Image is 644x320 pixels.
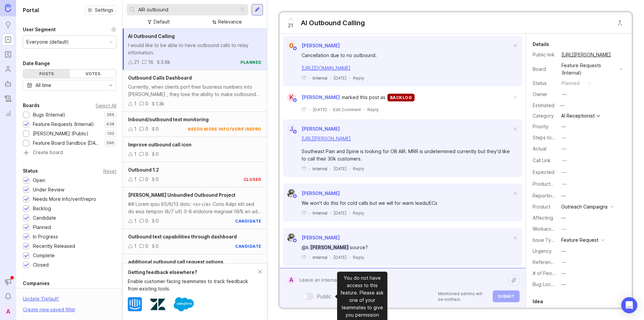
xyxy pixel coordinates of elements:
[367,107,379,112] div: Reply
[287,41,296,50] div: G
[613,16,627,30] button: Close button
[302,52,512,59] div: Cancellation due to no outbound.
[134,125,137,133] div: 1
[128,83,262,98] div: Currently, when clients port their business numbers into [PERSON_NAME] , they lose the ability to...
[533,146,546,151] label: Actual
[317,292,331,301] div: Public
[128,192,235,198] span: [PERSON_NAME] Unbundled Outbound Project
[23,26,56,34] div: User Segment
[283,233,340,242] a: Justin Maxwell[PERSON_NAME]
[95,7,113,13] span: Settings
[283,125,340,133] a: J[PERSON_NAME]
[559,144,568,153] button: Actual
[302,244,512,251] div: @k source?
[561,236,598,244] div: Feature Request
[533,259,562,265] label: Reference(s)
[33,252,55,259] div: Complete
[621,297,637,313] div: Open Intercom Messenger
[560,180,569,188] button: ProductboardID
[2,78,14,90] a: Autopilot
[349,210,350,216] div: ·
[561,62,617,77] div: Feature Requests (Internal)
[387,94,415,101] div: backlog
[156,176,159,183] div: 0
[70,70,116,78] div: Votes
[533,215,553,221] label: Affecting
[134,217,137,225] div: 1
[128,33,175,39] span: AI Outbound Calling
[559,133,568,142] button: Steps to Reproduce
[128,259,223,265] span: additional outbound call request options
[334,255,346,260] time: [DATE]
[287,189,296,198] img: Justin Maxwell
[292,194,297,199] img: member badge
[128,42,262,56] div: I would like to be able to have outbound calls to relay information.
[333,107,361,112] div: Edit Comment
[288,22,293,29] span: 21
[23,306,75,313] div: Create new saved filter
[559,225,568,233] button: Workaround
[329,107,330,112] div: ·
[235,243,262,249] div: candidate
[23,101,40,109] div: Boards
[156,242,159,250] div: 0
[2,305,14,317] div: A
[560,156,569,165] button: Call Link
[302,199,512,207] div: We won't do this for cold calls but we will for warm leads/ECs
[36,82,51,89] div: All time
[558,101,567,110] div: —
[123,162,267,187] a: Outbound 1.2100closed
[2,48,14,60] a: Roadmaps
[2,63,14,75] a: Users
[309,166,310,172] div: ·
[561,145,566,152] div: —
[561,281,566,288] div: —
[33,121,94,128] div: Feature Requests (Internal)
[353,255,364,260] div: Reply
[533,193,569,198] label: Reporting Team
[103,169,116,173] div: Reset
[302,126,340,132] span: [PERSON_NAME]
[188,126,262,132] div: needs more info/verif/repro
[128,167,159,173] span: Outbound 1.2
[156,150,159,158] div: 0
[533,112,556,120] div: Category
[561,247,566,255] div: —
[123,70,267,112] a: Outbound Calls DashboardCurrently, when clients port their business numbers into [PERSON_NAME] , ...
[561,123,566,130] div: —
[33,214,56,222] div: Candidate
[134,100,137,107] div: 1
[302,235,340,240] span: [PERSON_NAME]
[33,139,101,147] div: Feature Board Sandbox [DATE]
[85,5,116,15] button: Settings
[330,255,331,260] div: ·
[23,70,70,78] div: Posts
[561,134,566,141] div: —
[561,113,595,118] div: AI Receptionist
[96,104,116,107] div: Select All
[128,269,258,276] div: Getting feedback elsewhere?
[287,125,296,133] div: J
[107,131,114,136] p: 100
[283,41,340,50] a: G[PERSON_NAME]
[292,129,297,134] img: member badge
[128,117,209,122] span: Inbound/outbound text monitoring
[302,148,512,163] div: Southeast Pain and Spine is looking for OB AIR. MRR is undetermined currently but they'd like to ...
[533,103,554,108] div: Estimated
[150,297,165,312] img: Zendesk logo
[123,254,267,279] a: additional outbound call request options100
[156,100,164,107] div: 1.3k
[145,150,148,158] div: 0
[2,276,14,288] button: Announcements
[145,100,148,107] div: 0
[33,130,89,137] div: [PERSON_NAME] (Public)
[145,176,148,183] div: 0
[145,217,148,225] div: 0
[533,169,554,175] label: Expected
[26,38,69,46] div: Everyone (default)
[128,278,258,292] div: Enable customer-facing teammates to track feedback from existing tools.
[106,122,114,127] p: 938
[154,18,170,26] div: Default
[533,237,557,243] label: Issue Type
